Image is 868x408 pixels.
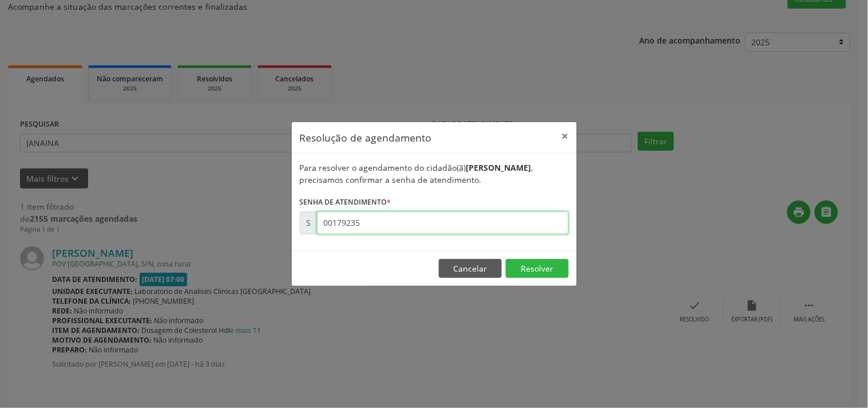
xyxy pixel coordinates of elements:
[554,122,577,150] button: Close
[300,162,569,186] div: Para resolver o agendamento do cidadão(ã) , precisamos confirmar a senha de atendimento.
[300,211,318,234] div: S
[439,259,502,278] button: Cancelar
[506,259,569,278] button: Resolver
[300,194,391,211] label: Senha de atendimento
[300,130,432,145] h5: Resolução de agendamento
[466,162,532,173] b: [PERSON_NAME]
